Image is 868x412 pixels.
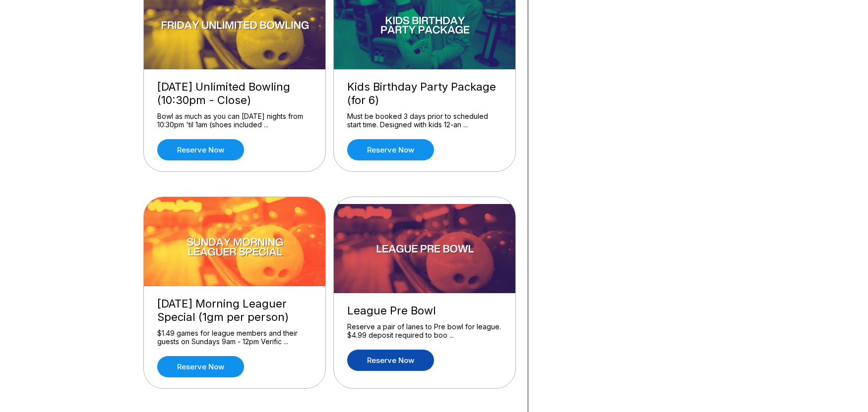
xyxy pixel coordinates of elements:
div: $1.49 games for league members and their guests on Sundays 9am - 12pm Verific ... [157,329,312,346]
div: Must be booked 3 days prior to scheduled start time. Designed with kids 12-an ... [347,112,502,129]
a: Reserve now [347,139,434,160]
div: Reserve a pair of lanes to Pre bowl for league. $4.99 deposit required to boo ... [347,322,502,340]
a: Reserve now [347,350,434,371]
div: League Pre Bowl [347,304,502,317]
a: Reserve now [157,139,244,160]
div: Kids Birthday Party Package (for 6) [347,80,502,107]
div: [DATE] Unlimited Bowling (10:30pm - Close) [157,80,312,107]
img: League Pre Bowl [334,204,516,293]
div: [DATE] Morning Leaguer Special (1gm per person) [157,297,312,324]
img: Sunday Morning Leaguer Special (1gm per person) [144,197,326,286]
a: Reserve now [157,356,244,377]
div: Bowl as much as you can [DATE] nights from 10:30pm 'til 1am (shoes included ... [157,112,312,129]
